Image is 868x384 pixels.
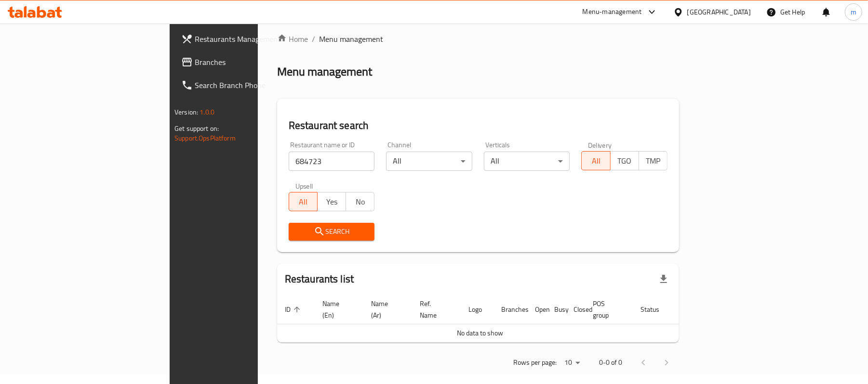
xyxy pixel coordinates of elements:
div: [GEOGRAPHIC_DATA] [687,7,751,17]
span: ID [285,304,303,315]
h2: Restaurant search [289,118,668,133]
span: TMP [643,154,664,168]
button: Yes [317,192,346,211]
span: Status [641,304,672,315]
table: enhanced table [277,295,717,343]
span: POS group [593,298,621,321]
span: Menu management [319,33,383,45]
div: All [386,152,472,171]
span: Name (Ar) [371,298,401,321]
div: All [484,152,570,171]
h2: Restaurants list [285,272,354,286]
span: Search Branch Phone [195,79,307,91]
th: Branches [494,295,527,324]
span: All [586,154,606,168]
label: Delivery [588,141,612,148]
label: Upsell [295,182,313,189]
span: Name (En) [322,298,352,321]
a: Support.OpsPlatform [174,132,236,144]
span: Version: [174,106,198,118]
th: Open [527,295,547,324]
span: 1.0.0 [200,106,214,118]
span: No data to show [457,327,503,339]
span: Ref. Name [420,298,449,321]
div: Menu-management [583,6,642,18]
a: Search Branch Phone [174,74,315,97]
span: Branches [195,56,307,68]
div: Export file [652,268,675,291]
button: No [346,192,374,211]
nav: breadcrumb [277,33,679,45]
span: All [293,195,314,209]
div: Rows per page: [561,356,584,370]
span: Search [296,226,367,238]
span: Get support on: [174,122,219,135]
th: Logo [461,295,494,324]
h2: Menu management [277,64,372,79]
button: All [289,192,318,211]
span: Yes [321,195,342,209]
span: Restaurants Management [195,33,307,45]
th: Closed [566,295,585,324]
span: TGO [614,154,635,168]
button: Search [289,223,375,241]
input: Search for restaurant name or ID.. [289,152,375,171]
button: TGO [610,151,639,170]
a: Restaurants Management [174,27,315,51]
span: No [350,195,371,209]
span: m [851,7,856,17]
button: TMP [639,151,668,170]
button: All [581,151,610,170]
p: Rows per page: [513,357,557,369]
th: Busy [547,295,566,324]
p: 0-0 of 0 [599,357,622,369]
a: Branches [174,51,315,74]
